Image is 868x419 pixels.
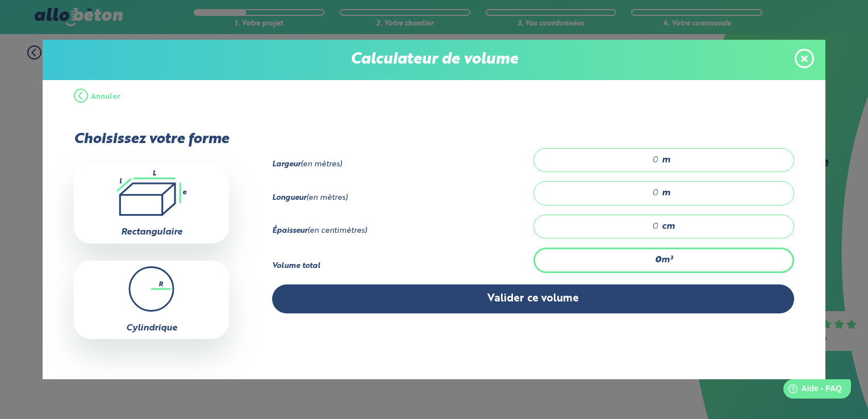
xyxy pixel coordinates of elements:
[545,154,659,166] input: 0
[272,161,301,168] strong: Largeur
[74,131,229,148] p: Choisissez votre forme
[126,324,177,333] label: Cylindrique
[662,155,670,165] span: m
[545,221,659,232] input: 0
[272,262,320,270] strong: Volume total
[272,194,533,203] div: (en mètres)
[54,51,814,69] p: Calculateur de volume
[272,227,533,236] div: (en centimètres)
[272,194,306,202] strong: Longueur
[655,255,661,265] strong: 0
[74,80,120,114] button: Annuler
[272,160,533,169] div: (en mètres)
[272,227,307,234] strong: Épaisseur
[662,188,670,198] span: m
[662,221,675,232] span: cm
[272,284,794,313] button: Valider ce volume
[121,228,182,237] label: Rectangulaire
[545,187,659,199] input: 0
[533,248,794,273] div: m³
[767,375,856,407] iframe: Help widget launcher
